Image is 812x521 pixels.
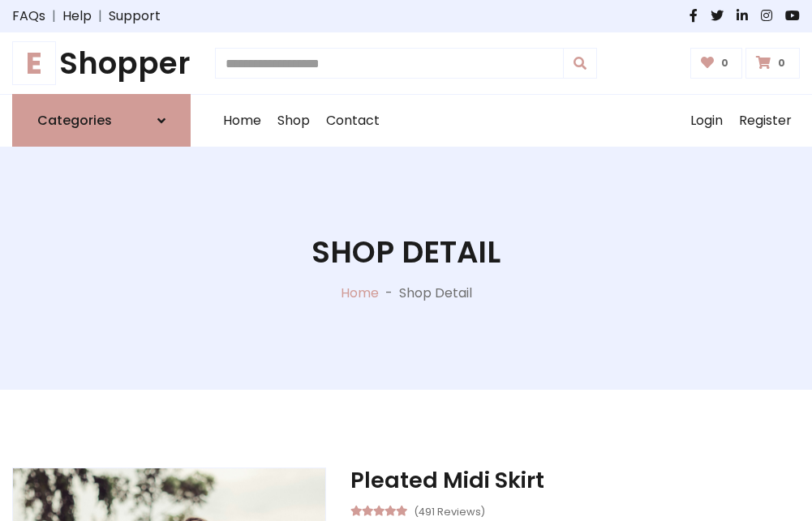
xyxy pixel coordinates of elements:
a: Shop [269,95,318,147]
a: Home [341,284,379,302]
a: Login [682,95,731,147]
a: FAQs [12,6,45,26]
a: Support [109,6,161,26]
span: 0 [717,56,733,70]
a: Contact [318,95,388,147]
h3: Pleated Midi Skirt [350,468,800,493]
p: Shop Detail [399,284,472,303]
span: 0 [774,56,789,70]
a: EShopper [12,45,191,81]
span: | [45,6,62,26]
span: E [12,41,56,85]
a: 0 [690,48,743,79]
p: - [379,284,399,303]
h6: Categories [37,113,112,128]
h1: Shopper [12,45,191,81]
a: 0 [745,48,800,79]
a: Categories [12,94,191,147]
span: | [92,6,109,26]
h1: Shop Detail [311,234,501,270]
a: Register [731,95,800,147]
a: Help [62,6,92,26]
a: Home [215,95,269,147]
small: (491 Reviews) [414,501,485,520]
